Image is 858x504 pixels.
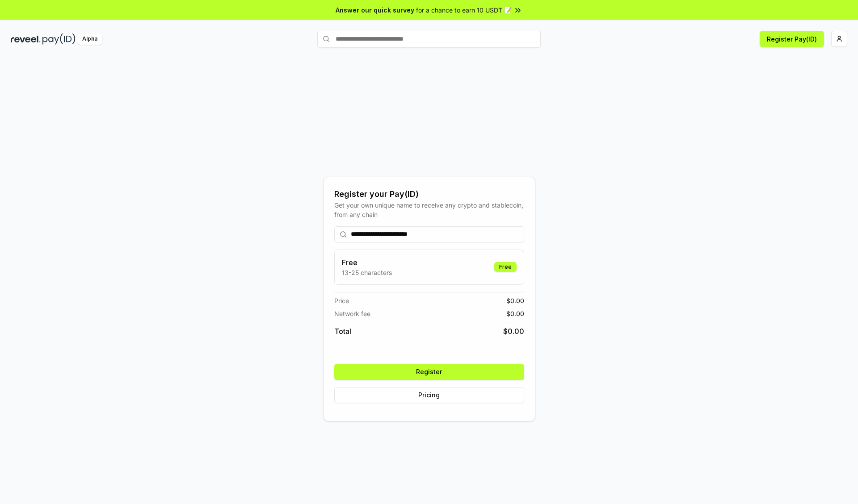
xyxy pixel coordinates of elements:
[416,5,512,15] span: for a chance to earn 10 USDT 📝
[334,387,524,403] button: Pricing
[334,309,370,318] span: Network fee
[11,33,41,45] img: reveel_dark
[334,188,524,200] div: Register your Pay(ID)
[334,326,351,337] span: Total
[334,200,524,219] div: Get your own unique name to receive any crypto and stablecoin, from any chain
[342,268,392,277] p: 13-25 characters
[334,364,524,380] button: Register
[494,262,517,272] div: Free
[42,33,76,45] img: pay_id
[506,296,524,305] span: $ 0.00
[503,326,524,337] span: $ 0.00
[506,309,524,318] span: $ 0.00
[336,5,414,15] span: Answer our quick survey
[760,31,824,47] button: Register Pay(ID)
[342,257,392,268] h3: Free
[334,296,349,305] span: Price
[77,33,102,45] div: Alpha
